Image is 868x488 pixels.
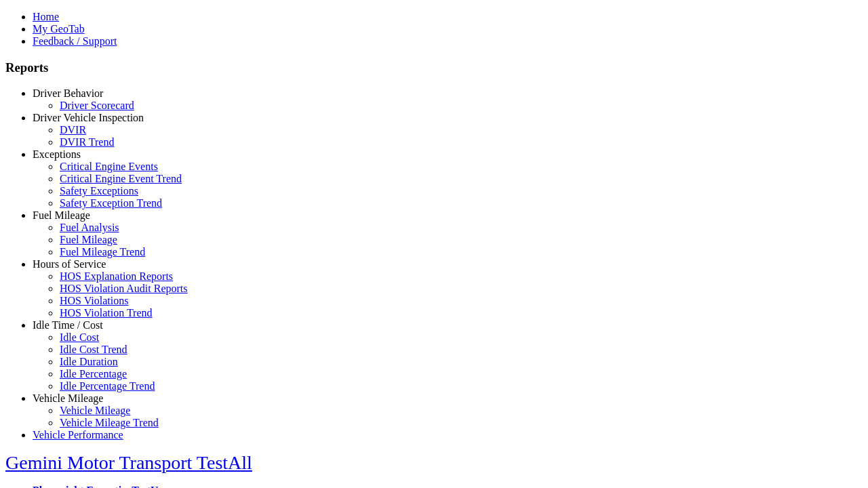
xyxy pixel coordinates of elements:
[60,283,188,294] a: HOS Violation Audit Reports
[5,452,252,473] a: Gemini Motor Transport TestAll
[60,136,114,148] a: DVIR Trend
[33,258,106,270] a: Hours of Service
[33,35,117,47] a: Feedback / Support
[60,161,158,172] a: Critical Engine Events
[60,307,153,319] a: HOS Violation Trend
[5,60,863,75] h3: Reports
[33,23,85,35] a: My GeoTab
[60,246,145,258] a: Fuel Mileage Trend
[33,87,103,99] a: Driver Behavior
[60,234,117,245] a: Fuel Mileage
[33,148,81,160] a: Exceptions
[60,173,182,184] a: Critical Engine Event Trend
[33,11,59,22] a: Home
[60,380,155,392] a: Idle Percentage Trend
[60,368,127,380] a: Idle Percentage
[33,429,123,441] a: Vehicle Performance
[60,331,99,343] a: Idle Cost
[60,417,159,428] a: Vehicle Mileage Trend
[60,270,173,282] a: HOS Explanation Reports
[33,209,90,221] a: Fuel Mileage
[33,319,103,331] a: Idle Time / Cost
[60,100,134,111] a: Driver Scorecard
[60,222,119,233] a: Fuel Analysis
[60,344,127,355] a: Idle Cost Trend
[33,112,144,123] a: Driver Vehicle Inspection
[60,356,118,367] a: Idle Duration
[60,197,162,209] a: Safety Exception Trend
[60,295,128,306] a: HOS Violations
[60,185,138,197] a: Safety Exceptions
[33,392,103,404] a: Vehicle Mileage
[60,405,130,416] a: Vehicle Mileage
[60,124,86,136] a: DVIR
